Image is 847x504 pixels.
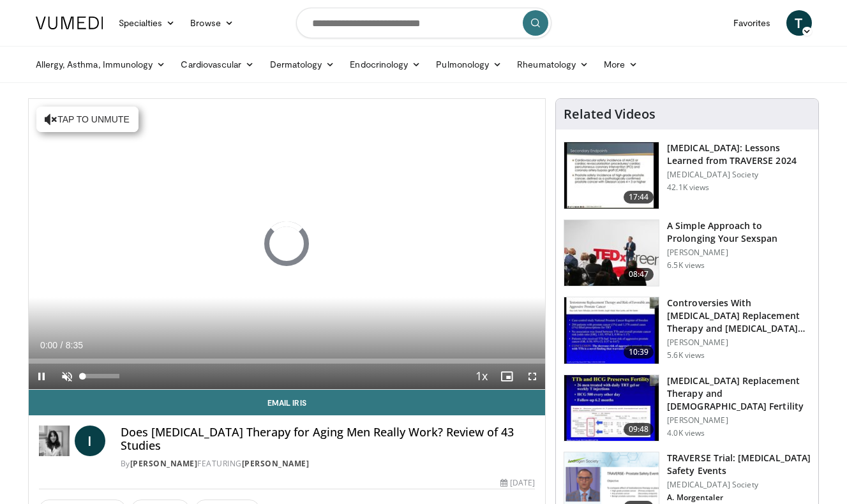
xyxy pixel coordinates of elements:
p: 5.6K views [667,350,705,360]
div: Volume Level [83,374,119,378]
p: A. Morgentaler [667,493,811,503]
p: 4.0K views [667,428,705,438]
a: Allergy, Asthma, Immunology [28,52,174,77]
a: Email Iris [29,390,546,415]
h3: A Simple Approach to Prolonging Your Sexspan [667,219,811,245]
div: Progress Bar [29,359,546,364]
img: Dr. Iris Gorfinkel [39,426,70,456]
a: Dermatology [262,52,343,77]
a: Rheumatology [509,52,596,77]
h3: [MEDICAL_DATA] Replacement Therapy and [DEMOGRAPHIC_DATA] Fertility [667,374,811,413]
p: [MEDICAL_DATA] Society [667,480,811,490]
button: Fullscreen [520,364,545,389]
a: More [596,52,645,77]
h3: Controversies With [MEDICAL_DATA] Replacement Therapy and [MEDICAL_DATA] Can… [667,297,811,335]
p: [MEDICAL_DATA] Society [667,170,811,180]
img: c4bd4661-e278-4c34-863c-57c104f39734.150x105_q85_crop-smart_upscale.jpg [564,220,659,286]
p: [PERSON_NAME] [667,337,811,348]
p: [PERSON_NAME] [667,248,811,258]
a: Favorites [726,10,779,36]
p: 42.1K views [667,182,709,193]
button: Playback Rate [468,364,494,389]
span: 8:35 [66,340,83,350]
a: 08:47 A Simple Approach to Prolonging Your Sexspan [PERSON_NAME] 6.5K views [564,219,811,287]
span: 17:44 [624,191,654,204]
a: T [786,10,812,36]
img: VuMedi Logo [36,17,103,29]
a: [PERSON_NAME] [242,458,310,469]
a: Specialties [111,10,183,36]
a: 10:39 Controversies With [MEDICAL_DATA] Replacement Therapy and [MEDICAL_DATA] Can… [PERSON_NAME]... [564,297,811,364]
h4: Related Videos [564,107,656,122]
a: [PERSON_NAME] [130,458,198,469]
button: Unmute [54,364,80,389]
img: 418933e4-fe1c-4c2e-be56-3ce3ec8efa3b.150x105_q85_crop-smart_upscale.jpg [564,297,659,364]
button: Enable picture-in-picture mode [494,364,520,389]
div: By FEATURING [121,458,536,470]
input: Search topics, interventions [296,8,551,38]
button: Tap to unmute [36,107,139,132]
div: [DATE] [500,477,535,489]
span: / [61,340,63,350]
a: 09:48 [MEDICAL_DATA] Replacement Therapy and [DEMOGRAPHIC_DATA] Fertility [PERSON_NAME] 4.0K views [564,374,811,442]
span: 0:00 [40,340,57,350]
h4: Does [MEDICAL_DATA] Therapy for Aging Men Really Work? Review of 43 Studies [121,426,536,453]
img: 1317c62a-2f0d-4360-bee0-b1bff80fed3c.150x105_q85_crop-smart_upscale.jpg [564,142,659,209]
h3: [MEDICAL_DATA]: Lessons Learned from TRAVERSE 2024 [667,142,811,167]
span: 10:39 [624,346,654,359]
p: [PERSON_NAME] [667,415,811,426]
video-js: Video Player [29,99,546,390]
p: 6.5K views [667,260,705,271]
a: Cardiovascular [173,52,262,77]
span: 09:48 [624,423,654,436]
a: Browse [183,10,241,36]
img: 58e29ddd-d015-4cd9-bf96-f28e303b730c.150x105_q85_crop-smart_upscale.jpg [564,375,659,441]
a: Pulmonology [428,52,509,77]
a: 17:44 [MEDICAL_DATA]: Lessons Learned from TRAVERSE 2024 [MEDICAL_DATA] Society 42.1K views [564,142,811,209]
button: Pause [29,364,54,389]
span: 08:47 [624,268,654,281]
a: I [75,426,105,456]
h3: TRAVERSE Trial: [MEDICAL_DATA] Safety Events [667,452,811,477]
a: Endocrinology [342,52,428,77]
